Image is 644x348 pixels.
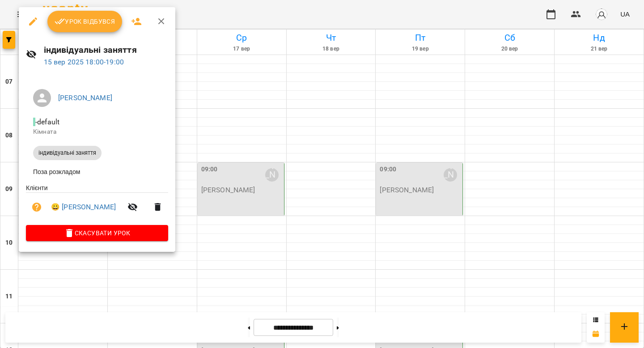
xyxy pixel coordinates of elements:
span: Урок відбувся [55,16,115,27]
p: Кімната [33,127,161,136]
span: - default [33,118,61,126]
span: Скасувати Урок [33,228,161,238]
h6: індивідуальні заняття [44,43,169,57]
button: Візит ще не сплачено. Додати оплату? [26,196,47,218]
a: 😀 [PERSON_NAME] [51,202,116,212]
ul: Клієнти [26,183,168,225]
button: Скасувати Урок [26,225,168,241]
span: індивідуальні заняття [33,149,102,157]
a: 15 вер 2025 18:00-19:00 [44,58,124,66]
button: Урок відбувся [47,11,123,32]
li: Поза розкладом [26,164,168,180]
a: [PERSON_NAME] [58,93,112,102]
